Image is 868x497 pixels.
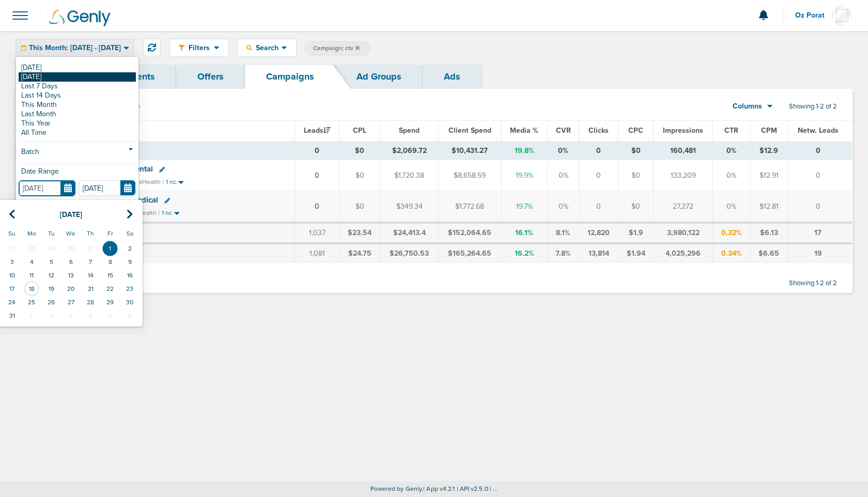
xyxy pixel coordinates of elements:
[654,141,713,160] td: 160,481
[724,126,738,135] span: CTR
[380,243,439,263] td: $26,750.53
[439,223,502,243] td: $152,064.65
[120,282,139,296] td: 23
[81,242,100,255] td: 31
[713,223,751,243] td: 0.32%
[100,296,120,309] td: 29
[2,269,22,282] td: 10
[339,191,380,223] td: $0
[750,141,788,160] td: $12.9
[750,243,788,263] td: $6.65
[41,255,61,269] td: 5
[439,243,502,263] td: $165,264.65
[501,223,547,243] td: 16.1%
[547,191,579,223] td: 0%
[380,160,439,191] td: $1,720.38
[2,255,22,269] td: 3
[579,223,618,243] td: 12,820
[713,243,751,263] td: 0.34%
[104,65,176,89] a: Clients
[579,243,618,263] td: 13,814
[64,243,295,263] td: TOTALS (account)
[120,242,139,255] td: 2
[556,126,571,135] span: CVR
[295,223,339,243] td: 1,037
[22,282,41,296] td: 18
[295,141,339,160] td: 0
[713,191,751,223] td: 0%
[81,309,100,322] td: 4
[547,223,579,243] td: 8.1%
[19,91,136,100] a: Last 14 Days
[353,126,366,135] span: CPL
[245,65,335,89] a: Campaigns
[120,269,139,282] td: 16
[61,255,81,269] td: 6
[501,160,547,191] td: 19.9%
[2,242,22,255] td: 27
[81,296,100,309] td: 28
[22,242,41,255] td: 28
[252,43,282,52] span: Search
[750,160,788,191] td: $12.91
[788,141,853,160] td: 0
[19,128,136,137] a: All Time
[798,126,839,135] span: Netw. Leads
[339,160,380,191] td: $0
[380,191,439,223] td: $349.34
[61,225,81,242] th: We
[335,65,423,89] a: Ad Groups
[166,178,176,186] small: 1 nc
[41,242,61,255] td: 29
[61,309,81,322] td: 3
[788,191,853,223] td: 0
[19,72,136,82] a: [DATE]
[304,126,331,135] span: Leads
[41,269,61,282] td: 12
[579,141,618,160] td: 0
[750,191,788,223] td: $12.81
[19,146,136,159] a: Batch
[2,282,22,296] td: 17
[618,191,654,223] td: $0
[295,243,339,263] td: 1,081
[100,255,120,269] td: 8
[618,243,654,263] td: $1.94
[439,141,502,160] td: $10,431.27
[618,160,654,191] td: $0
[184,43,214,52] span: Filters
[81,225,100,242] th: Th
[120,255,139,269] td: 9
[2,225,22,242] th: Su
[315,202,319,211] a: 0
[439,191,502,223] td: $1,772.68
[22,309,41,322] td: 1
[61,269,81,282] td: 13
[22,296,41,309] td: 25
[41,309,61,322] td: 2
[588,126,609,135] span: Clicks
[339,243,380,263] td: $24.75
[788,243,853,263] td: 19
[22,225,41,242] th: Mo
[120,225,139,242] th: Sa
[81,269,100,282] td: 14
[22,269,41,282] td: 11
[19,63,136,72] a: [DATE]
[22,204,120,225] th: Select Month
[501,141,547,160] td: 19.8%
[380,141,439,160] td: $2,069.72
[41,296,61,309] td: 26
[654,191,713,223] td: 27,272
[61,296,81,309] td: 27
[439,160,502,191] td: $8,658.59
[510,126,538,135] span: Media %
[131,178,164,185] small: NexHealth |
[663,126,703,135] span: Impressions
[579,191,618,223] td: 0
[547,243,579,263] td: 7.8%
[788,160,853,191] td: 0
[61,242,81,255] td: 30
[313,44,360,53] span: Campaign: ctv
[733,101,762,112] span: Columns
